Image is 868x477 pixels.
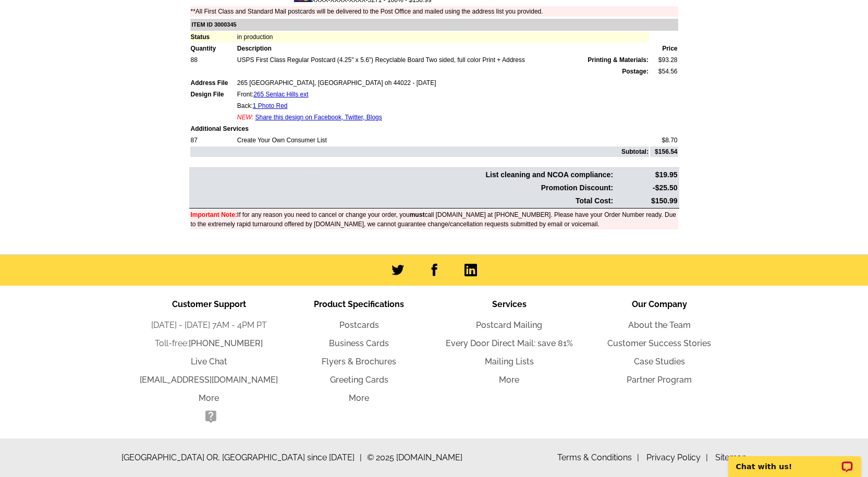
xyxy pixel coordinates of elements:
[237,101,649,111] td: Back:
[190,210,678,229] td: If for any reason you need to cancel or change your order, you call [DOMAIN_NAME] at [PHONE_NUMBE...
[622,68,649,75] strong: Postage:
[607,338,711,348] a: Customer Success Stories
[349,393,369,403] a: More
[650,55,678,65] td: $93.28
[367,451,462,464] span: © 2025 [DOMAIN_NAME]
[253,102,288,109] a: 1 Photo Red
[646,452,708,462] a: Privacy Policy
[199,393,219,403] a: More
[189,338,263,348] a: [PHONE_NUMBER]
[191,357,227,366] a: Live Chat
[628,320,691,330] a: About the Team
[237,43,649,54] td: Description
[190,32,236,42] td: Status
[190,19,678,31] td: ITEM ID 3000345
[588,55,649,65] span: Printing & Materials:
[140,375,278,385] a: [EMAIL_ADDRESS][DOMAIN_NAME]
[190,146,649,157] td: Subtotal:
[190,55,236,65] td: 88
[237,135,649,145] td: Create Your Own Consumer List
[330,375,388,385] a: Greeting Cards
[314,299,404,309] span: Product Specifications
[253,91,308,98] a: 265 Senlac Hills ext
[715,452,747,462] a: Sitemap
[634,357,685,366] a: Case Studies
[615,182,678,194] td: -$25.50
[722,444,868,477] iframe: LiveChat chat widget
[190,6,678,17] td: **All First Class and Standard Mail postcards will be delivered to the Post Office and mailed usi...
[172,299,246,309] span: Customer Support
[485,357,534,366] a: Mailing Lists
[650,146,678,157] td: $156.54
[632,299,687,309] span: Our Company
[237,78,649,88] td: 265 [GEOGRAPHIC_DATA], [GEOGRAPHIC_DATA] oh 44022 - [DATE]
[237,89,649,100] td: Front:
[615,169,678,181] td: $19.95
[339,320,379,330] a: Postcards
[492,299,527,309] span: Services
[190,78,236,88] td: Address File
[237,55,649,65] td: USPS First Class Regular Postcard (4.25" x 5.6") Recyclable Board Two sided, full color Print + A...
[499,375,519,385] a: More
[190,169,614,181] td: List cleaning and NCOA compliance:
[255,114,382,121] a: Share this design on Facebook, Twitter, Blogs
[615,195,678,207] td: $150.99
[190,43,236,54] td: Quantity
[190,89,236,100] td: Design File
[557,452,639,462] a: Terms & Conditions
[134,319,284,332] li: [DATE] - [DATE] 7AM - 4PM PT
[190,135,236,145] td: 87
[322,357,396,366] a: Flyers & Brochures
[190,124,678,134] td: Additional Services
[134,337,284,350] li: Toll-free:
[190,195,614,207] td: Total Cost:
[627,375,692,385] a: Partner Program
[650,66,678,77] td: $54.56
[121,451,362,464] span: [GEOGRAPHIC_DATA] OR, [GEOGRAPHIC_DATA] since [DATE]
[650,135,678,145] td: $8.70
[237,114,253,121] span: NEW:
[190,182,614,194] td: Promotion Discount:
[650,43,678,54] td: Price
[191,211,237,218] font: Important Note:
[476,320,542,330] a: Postcard Mailing
[410,211,425,218] b: must
[446,338,573,348] a: Every Door Direct Mail: save 81%
[329,338,389,348] a: Business Cards
[237,32,649,42] td: in production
